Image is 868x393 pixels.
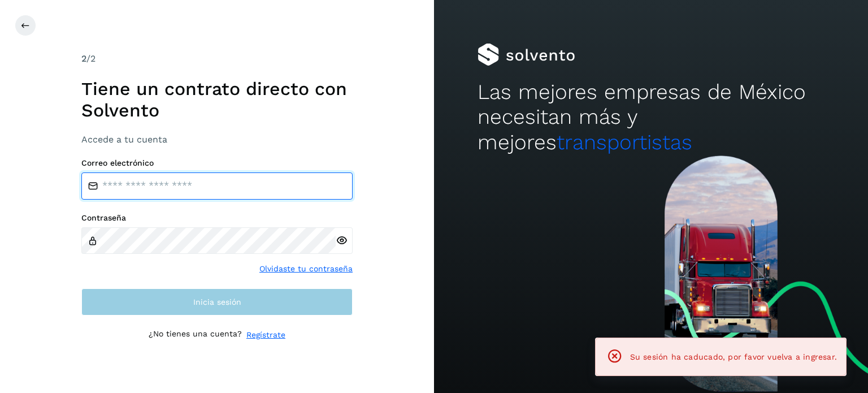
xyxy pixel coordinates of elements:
a: Olvidaste tu contraseña [259,263,353,275]
label: Correo electrónico [81,158,353,168]
div: /2 [81,52,353,66]
span: Su sesión ha caducado, por favor vuelva a ingresar. [630,352,837,361]
button: Inicia sesión [81,288,353,316]
label: Contraseña [81,213,353,223]
p: ¿No tienes una cuenta? [149,329,242,341]
a: Regístrate [246,329,285,341]
h2: Las mejores empresas de México necesitan más y mejores [478,80,824,155]
span: transportistas [557,130,692,154]
h1: Tiene un contrato directo con Solvento [81,78,353,122]
h3: Accede a tu cuenta [81,134,353,145]
span: 2 [81,53,86,64]
span: Inicia sesión [193,298,241,306]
